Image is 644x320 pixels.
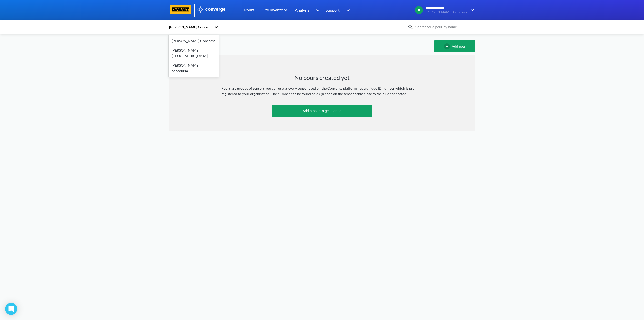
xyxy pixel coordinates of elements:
[467,7,475,13] img: downArrow.svg
[434,40,475,52] button: Add pour
[169,36,219,46] div: [PERSON_NAME] Concorse
[444,43,452,49] img: add-circle-outline.svg
[313,7,321,13] img: downArrow.svg
[169,46,219,61] div: [PERSON_NAME][GEOGRAPHIC_DATA]
[197,6,226,13] img: logo_ewhite.svg
[408,24,414,30] img: icon-search.svg
[169,24,212,30] div: [PERSON_NAME] Concorse
[5,303,17,315] div: Open Intercom Messenger
[426,10,467,14] span: [PERSON_NAME] Concorse
[169,61,219,76] div: [PERSON_NAME] concourse
[326,7,340,13] span: Support
[272,105,372,117] button: Add a pour to get started
[294,74,350,82] h1: No pours created yet
[221,86,423,97] div: Pours are groups of sensors you can use as every sensor used on the Converge platform has a uniqu...
[343,7,351,13] img: downArrow.svg
[295,7,309,13] span: Analysis
[414,24,474,30] input: Search for a pour by name
[169,5,192,14] img: logo-dewalt.svg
